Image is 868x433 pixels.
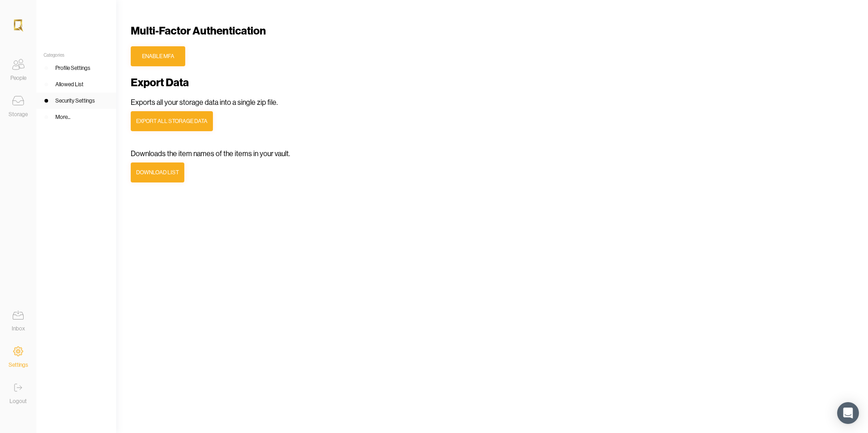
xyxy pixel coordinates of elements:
[12,324,25,333] div: Inbox
[36,60,116,76] a: Profile Settings
[10,74,26,83] div: People
[131,75,853,89] h2: Export Data
[837,402,859,424] div: Open Intercom Messenger
[131,24,853,37] h2: Multi-Factor Authentication
[131,98,853,107] p: Exports all your storage data into a single zip file.
[36,109,116,125] a: More...
[131,162,184,182] button: Download list
[55,96,95,105] div: Security Settings
[142,52,174,61] div: Enable MFA
[136,168,179,177] div: Download list
[131,111,213,131] button: Export All Storage Data
[55,80,84,89] div: Allowed List
[136,117,207,126] div: Export All Storage Data
[9,360,28,369] div: Settings
[9,110,28,119] div: Storage
[36,76,116,93] a: Allowed List
[10,397,27,406] div: Logout
[131,149,853,158] p: Downloads the item names of the items in your vault.
[36,53,116,58] div: Categories
[131,46,185,66] button: Enable MFA
[55,64,90,73] div: Profile Settings
[55,113,70,122] div: More...
[36,93,116,109] a: Security Settings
